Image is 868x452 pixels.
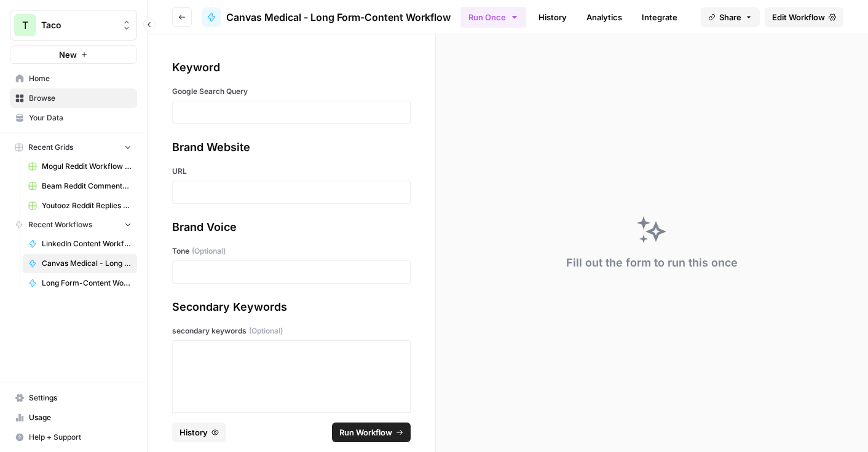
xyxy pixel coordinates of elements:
a: History [531,7,574,27]
span: Share [719,11,741,23]
a: Home [10,69,137,88]
a: Long Form-Content Workflow - AI Clients (New) [23,273,137,293]
span: Canvas Medical - Long Form-Content Workflow [42,258,132,269]
span: New [59,49,77,61]
a: Usage [10,408,137,427]
span: Your Data [29,112,132,123]
a: Browse [10,88,137,108]
label: Tone [172,246,411,257]
button: Recent Grids [10,138,137,157]
a: Integrate [634,7,685,27]
label: secondary keywords [172,325,411,337]
a: Beam Reddit Comments Workflow Grid [23,176,137,196]
span: Mogul Reddit Workflow Grid (1) [42,161,132,172]
a: Mogul Reddit Workflow Grid (1) [23,157,137,176]
a: LinkedIn Content Workflow [23,234,137,254]
button: Share [701,7,760,27]
span: Taco [41,19,116,31]
button: New [10,45,137,64]
button: Run Workflow [332,423,411,442]
span: Browse [29,93,132,104]
div: Brand Voice [172,219,411,236]
label: URL [172,166,411,177]
div: Brand Website [172,139,411,156]
span: Settings [29,392,132,403]
span: T [22,18,28,33]
a: Youtooz Reddit Replies Workflow Grid [23,196,137,216]
span: LinkedIn Content Workflow [42,238,132,249]
span: (Optional) [249,325,283,337]
button: Run Once [460,7,526,28]
span: Help + Support [29,432,132,443]
div: Keyword [172,59,411,76]
span: History [180,426,208,438]
span: (Optional) [192,246,226,257]
span: Canvas Medical - Long Form-Content Workflow [226,10,451,25]
div: Secondary Keywords [172,298,411,316]
a: Canvas Medical - Long Form-Content Workflow [23,254,137,273]
span: Beam Reddit Comments Workflow Grid [42,181,132,192]
button: Workspace: Taco [10,10,137,41]
div: Fill out the form to run this once [566,254,738,271]
span: Home [29,73,132,84]
span: Recent Workflows [28,219,92,230]
span: Usage [29,412,132,423]
a: Canvas Medical - Long Form-Content Workflow [202,7,451,27]
button: History [172,423,226,442]
a: Edit Workflow [765,7,843,27]
label: Google Search Query [172,86,411,97]
a: Your Data [10,108,137,128]
a: Analytics [579,7,629,27]
span: Long Form-Content Workflow - AI Clients (New) [42,278,132,289]
span: Run Workflow [339,426,392,438]
span: Recent Grids [28,142,73,153]
button: Help + Support [10,427,137,447]
span: Edit Workflow [772,11,825,23]
a: Settings [10,388,137,408]
span: Youtooz Reddit Replies Workflow Grid [42,200,132,211]
button: Recent Workflows [10,216,137,234]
